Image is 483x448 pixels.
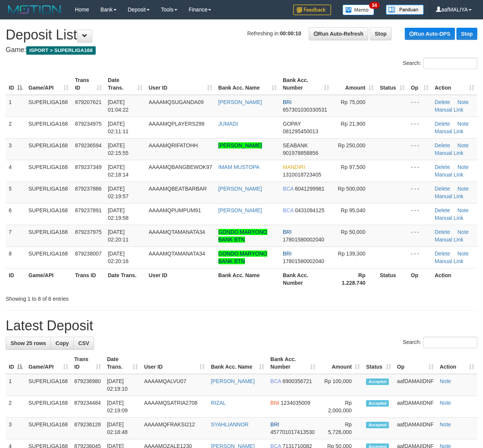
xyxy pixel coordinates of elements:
[108,99,129,113] span: [DATE] 01:04:22
[341,121,366,127] span: Rp 21,900
[366,400,389,407] span: Accepted
[104,352,141,374] th: Date Trans.: activate to sort column ascending
[458,207,469,213] a: Note
[141,374,208,396] td: AAAAMQALVU07
[432,268,477,290] th: Action
[458,99,469,105] a: Note
[104,396,141,418] td: [DATE] 02:19:09
[408,117,432,138] td: - - -
[283,99,292,105] span: BRI
[408,246,432,268] td: - - -
[55,340,69,346] span: Copy
[148,251,205,257] span: AAAAMQTAMANATA34
[435,215,464,221] a: Manual Link
[218,186,262,192] a: [PERSON_NAME]
[435,164,450,170] a: Delete
[6,337,51,350] a: Show 25 rows
[270,378,281,384] span: BCA
[104,418,141,439] td: [DATE] 02:18:48
[218,207,262,213] a: [PERSON_NAME]
[247,30,301,36] span: Refreshing in:
[72,73,105,95] th: Trans ID: activate to sort column ascending
[432,73,477,95] th: Action: activate to sort column ascending
[377,73,408,95] th: Status: activate to sort column ascending
[341,229,366,235] span: Rp 50,000
[25,117,72,138] td: SUPERLIGA168
[108,251,129,264] span: [DATE] 02:20:16
[6,160,25,181] td: 4
[73,337,94,350] a: CSV
[435,150,464,156] a: Manual Link
[363,352,394,374] th: Status: activate to sort column ascending
[148,207,201,213] span: AAAAMQPUMPUM91
[108,186,129,199] span: [DATE] 02:19:57
[435,251,450,257] a: Delete
[435,193,464,199] a: Manual Link
[6,318,477,333] h1: Latest Deposit
[6,292,196,303] div: Showing 1 to 8 of 8 entries
[75,164,101,170] span: 879237349
[309,27,368,40] a: Run Auto-Refresh
[394,396,437,418] td: aafDAMAIIDNF
[458,251,469,257] a: Note
[25,246,72,268] td: SUPERLIGA168
[6,46,477,54] h4: Game:
[25,181,72,203] td: SUPERLIGA168
[408,268,432,290] th: Op
[78,340,89,346] span: CSV
[435,142,450,148] a: Delete
[148,142,197,148] span: AAAAMQRIFATOHH
[338,251,365,257] span: Rp 139,300
[458,164,469,170] a: Note
[283,378,312,384] span: Copy 6900356721 to clipboard
[218,121,238,127] a: JUMADI
[283,207,294,213] span: BCA
[370,27,391,40] a: Stop
[366,422,389,428] span: Accepted
[218,251,267,264] a: GONDO MARYONO BANK BTN
[148,164,212,170] span: AAAAMQBANGBEWOK97
[437,352,477,374] th: Action: activate to sort column ascending
[295,186,325,192] span: Copy 6041299981 to clipboard
[25,225,72,246] td: SUPERLIGA168
[405,28,455,40] a: Run Auto-DPS
[218,99,262,105] a: [PERSON_NAME]
[423,337,477,348] input: Search:
[458,121,469,127] a: Note
[403,58,477,69] label: Search:
[25,396,71,418] td: SUPERLIGA168
[332,268,377,290] th: Rp 1.228.740
[25,73,72,95] th: Game/API: activate to sort column ascending
[283,164,305,170] span: MANDIRI
[283,258,324,264] span: Copy 17801580002040 to clipboard
[295,207,325,213] span: Copy 0431094125 to clipboard
[6,181,25,203] td: 5
[6,225,25,246] td: 7
[440,400,451,406] a: Note
[108,121,129,134] span: [DATE] 02:11:11
[108,142,129,156] span: [DATE] 02:15:55
[435,172,464,178] a: Manual Link
[6,73,25,95] th: ID: activate to sort column descending
[141,418,208,439] td: AAAAMQFRAKSI212
[25,374,71,396] td: SUPERLIGA168
[145,73,215,95] th: User ID: activate to sort column ascending
[394,374,437,396] td: aafDAMAIIDNF
[435,121,450,127] a: Delete
[435,99,450,105] a: Delete
[283,229,292,235] span: BRI
[6,374,25,396] td: 1
[338,142,365,148] span: Rp 250,000
[369,2,379,9] span: 34
[408,73,432,95] th: Op: activate to sort column ascending
[283,142,308,148] span: SEABANK
[72,268,105,290] th: Trans ID
[332,73,377,95] th: Amount: activate to sort column ascending
[75,207,101,213] span: 879237891
[319,396,363,418] td: Rp 2,000,000
[71,418,104,439] td: 879236128
[75,99,101,105] span: 879207621
[6,117,25,138] td: 2
[408,181,432,203] td: - - -
[341,207,366,213] span: Rp 95,040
